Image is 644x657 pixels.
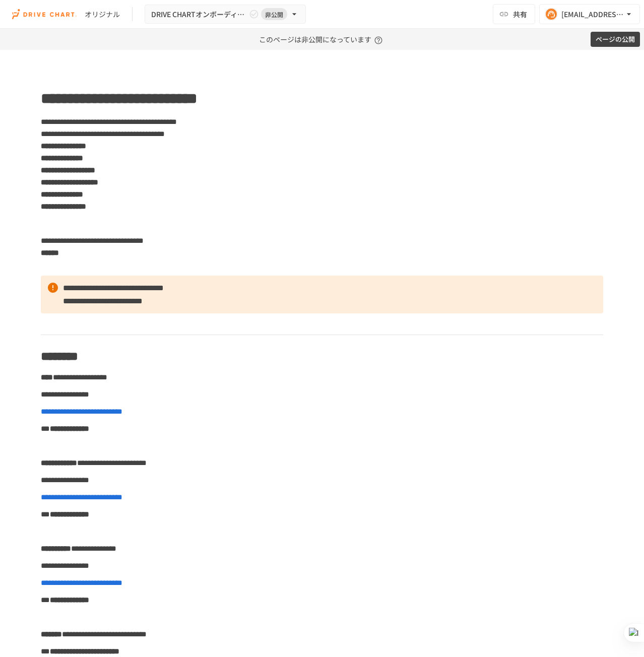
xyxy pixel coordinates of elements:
img: i9VDDS9JuLRLX3JIUyK59LcYp6Y9cayLPHs4hOxMB9W [12,6,77,22]
span: 共有 [513,9,527,20]
button: [EMAIL_ADDRESS][DOMAIN_NAME] [539,4,640,24]
span: 非公開 [261,9,287,20]
div: オリジナル [85,9,120,20]
p: このページは非公開になっています [259,29,385,50]
div: [EMAIL_ADDRESS][DOMAIN_NAME] [561,8,624,21]
span: DRIVE CHARTオンボーディング_v4.5 [151,8,247,21]
button: 共有 [493,4,535,24]
button: ページの公開 [591,32,640,47]
button: DRIVE CHARTオンボーディング_v4.5非公開 [145,5,306,24]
